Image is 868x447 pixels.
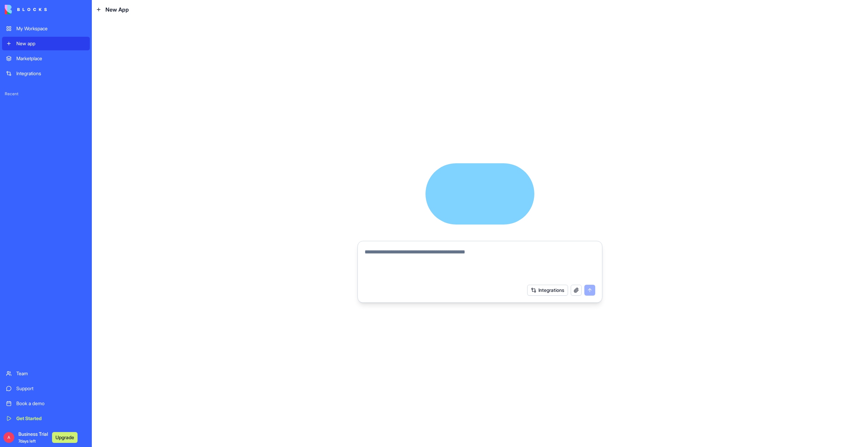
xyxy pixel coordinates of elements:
[2,91,90,97] span: Recent
[2,37,90,50] a: New app
[16,40,86,47] div: New app
[5,5,47,14] img: logo
[18,431,48,444] span: Business Trial
[2,52,90,65] a: Marketplace
[52,432,78,443] button: Upgrade
[3,432,14,443] span: A
[527,285,568,296] button: Integrations
[2,22,90,35] a: My Workspace
[16,415,86,422] div: Get Started
[2,367,90,380] a: Team
[2,67,90,80] a: Integrations
[2,382,90,395] a: Support
[18,438,36,444] span: 7 days left
[16,400,86,407] div: Book a demo
[16,70,86,77] div: Integrations
[16,55,86,62] div: Marketplace
[16,385,86,392] div: Support
[105,5,129,14] span: New App
[16,370,86,377] div: Team
[2,412,90,425] a: Get Started
[2,397,90,410] a: Book a demo
[16,25,86,32] div: My Workspace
